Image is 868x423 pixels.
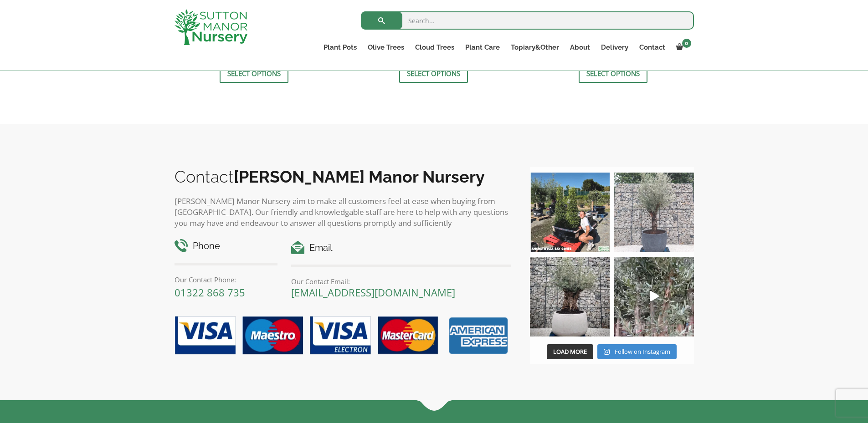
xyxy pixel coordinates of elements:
[291,241,511,255] h4: Email
[318,41,362,54] a: Plant Pots
[291,276,511,287] p: Our Contact Email:
[614,257,694,336] a: Play
[530,173,610,252] img: Our elegant & picturesque Angustifolia Cones are an exquisite addition to your Bay Tree collectio...
[361,11,694,30] input: Search...
[530,257,610,336] img: Check out this beauty we potted at our nursery today ❤️‍🔥 A huge, ancient gnarled Olive tree plan...
[175,9,247,45] img: logo
[634,41,671,54] a: Contact
[175,196,512,229] p: [PERSON_NAME] Manor Nursery aim to make all customers feel at ease when buying from [GEOGRAPHIC_D...
[597,344,676,360] a: Instagram Follow on Instagram
[604,348,610,355] svg: Instagram
[553,347,587,356] span: Load More
[596,41,634,54] a: Delivery
[547,344,593,360] button: Load More
[460,41,505,54] a: Plant Care
[362,41,410,54] a: Olive Trees
[579,64,647,83] a: Select options for “The Egg Pot Fibre Clay Champagne Plant Pots”
[671,41,694,54] a: 0
[175,285,245,299] a: 01322 868 735
[168,311,512,361] img: payment-options.png
[615,347,670,356] span: Follow on Instagram
[220,64,288,83] a: Select options for “The Bien Hoa Pot Fibre Clay Charcoal Plant Pots”
[565,41,596,54] a: About
[505,41,565,54] a: Topiary&Other
[234,167,485,186] b: [PERSON_NAME] Manor Nursery
[175,167,512,186] h2: Contact
[410,41,460,54] a: Cloud Trees
[614,173,694,252] img: A beautiful multi-stem Spanish Olive tree potted in our luxurious fibre clay pots 😍😍
[291,285,455,299] a: [EMAIL_ADDRESS][DOMAIN_NAME]
[175,274,278,285] p: Our Contact Phone:
[650,291,659,301] svg: Play
[175,239,278,253] h4: Phone
[399,64,468,83] a: Select options for “The Egg Pot Fibre Clay Charcoal Plant Pots”
[682,39,691,48] span: 0
[614,257,694,336] img: New arrivals Monday morning of beautiful olive trees 🤩🤩 The weather is beautiful this summer, gre...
